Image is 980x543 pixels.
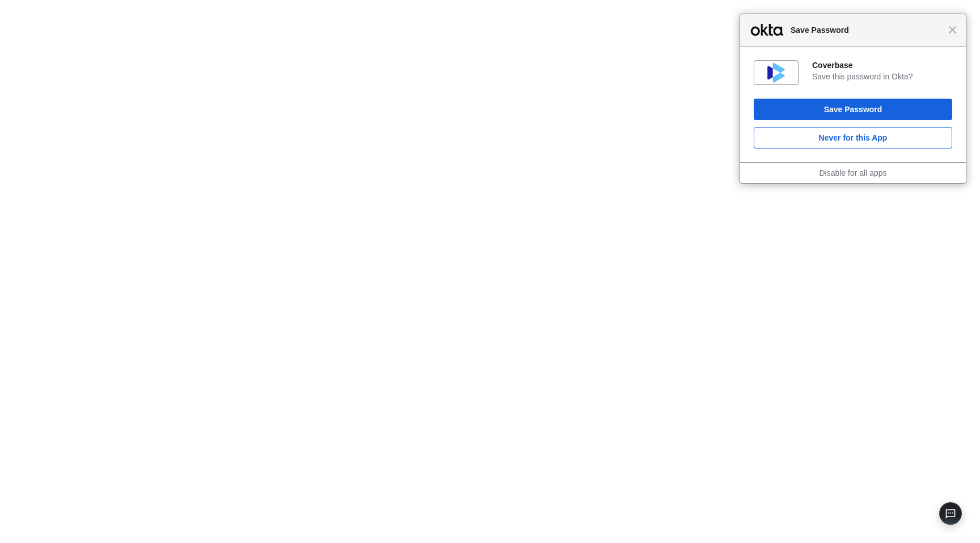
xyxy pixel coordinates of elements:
button: Save Password [754,99,952,120]
div: Coverbase [812,60,952,70]
button: Never for this App [754,127,952,149]
span: Save Password [785,23,948,37]
a: Disable for all apps [819,168,886,177]
span: Close [948,26,957,34]
img: 3VltHMAAAAGSURBVAMA3mEt7l5kkUMAAAAASUVORK5CYII= [767,63,785,83]
div: Save this password in Okta? [812,71,952,82]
